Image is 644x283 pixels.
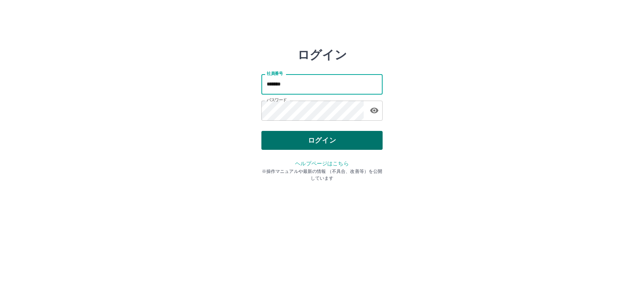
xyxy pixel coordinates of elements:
[261,131,383,150] button: ログイン
[267,97,287,103] label: パスワード
[295,160,349,166] a: ヘルプページはこちら
[297,48,347,62] h2: ログイン
[267,71,283,76] label: 社員番号
[261,168,383,182] p: ※操作マニュアルや最新の情報 （不具合、改善等）を公開しています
